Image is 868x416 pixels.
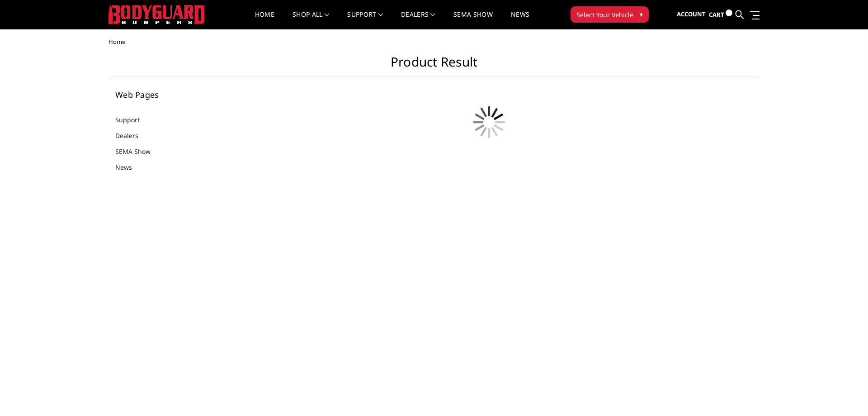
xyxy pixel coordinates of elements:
a: Account [677,2,706,27]
a: News [115,163,143,172]
a: Dealers [115,131,150,140]
a: shop all [292,11,329,29]
a: Dealers [401,11,435,29]
img: BODYGUARD BUMPERS [108,5,206,24]
a: Home [255,11,274,29]
a: SEMA Show [453,11,493,29]
h1: Product Result [108,54,759,77]
a: SEMA Show [115,147,162,156]
span: Cart [709,10,724,19]
a: Support [115,115,151,124]
span: ▾ [640,10,643,19]
img: preloader.gif [467,100,512,145]
button: Select Your Vehicle [571,6,649,23]
span: Select Your Vehicle [576,10,633,19]
h5: Web Pages [115,91,226,99]
span: Home [108,38,125,46]
span: Account [677,10,706,18]
a: Cart [709,2,732,27]
a: News [511,11,529,29]
a: Support [347,11,383,29]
